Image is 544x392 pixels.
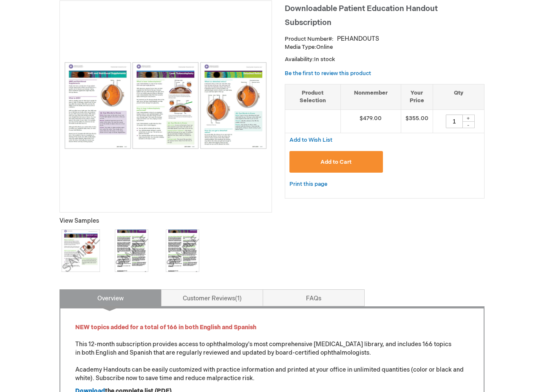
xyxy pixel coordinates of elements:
[75,323,469,383] p: This 12-month subscription provides access to ophthalmology's most comprehensive [MEDICAL_DATA] l...
[59,230,102,272] img: Click to view
[285,70,371,77] a: Be the first to review this product
[433,84,484,109] th: Qty
[75,324,256,331] font: NEW topics added for a total of 166 in both English and Spanish
[285,56,484,64] p: Availability:
[337,35,379,43] div: PEHANDOUTS
[285,44,316,50] strong: Media Type:
[59,289,161,306] a: Overview
[289,136,332,143] a: Add to Wish List
[340,84,401,109] th: Nonmember
[64,62,267,149] img: Downloadable Patient Education Handout Subscription
[314,56,335,63] span: In stock
[161,289,263,306] a: Customer Reviews1
[59,217,272,225] p: View Samples
[285,84,340,109] th: Product Selection
[285,4,438,27] span: Downloadable Patient Education Handout Subscription
[285,43,484,51] p: Online
[110,230,153,272] img: Click to view
[462,121,475,128] div: -
[446,115,463,128] input: Qty
[401,84,433,109] th: Your Price
[320,159,351,165] span: Add to Cart
[263,289,365,306] a: FAQs
[462,115,475,122] div: +
[401,109,433,133] td: $355.00
[289,137,332,143] span: Add to Wish List
[340,109,401,133] td: $479.00
[289,151,383,173] button: Add to Cart
[289,179,327,190] a: Print this page
[235,295,242,302] span: 1
[285,36,334,42] strong: Product Number
[161,230,204,272] img: Click to view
